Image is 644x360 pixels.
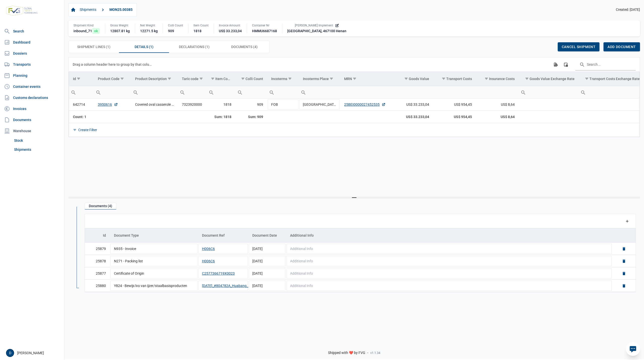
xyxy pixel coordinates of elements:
div: Data grid with 1 rows and 22 columns [69,57,640,137]
td: Column Taric code [178,72,207,86]
div: Container Nr [252,23,277,27]
span: Shipped with ❤️ by FVG [328,351,365,355]
span: Show filter options for column 'Item Count' [211,77,215,81]
td: Column Colli Count [235,72,267,86]
td: Column Transport Costs [433,72,476,86]
div: Search box [131,86,140,98]
div: Transport Costs Exchange Rate [589,77,640,81]
span: [PERSON_NAME] Implement [295,23,333,27]
div: 642714 [73,102,90,107]
div: Cancel shipment [558,42,599,51]
span: Show filter options for column 'Colli Count' [241,77,245,81]
div: Search box [579,86,588,98]
div: Goods Value [409,77,429,81]
span: Additional Info [290,284,313,288]
a: Delete [622,283,626,288]
input: Filter cell [519,86,579,98]
td: N935 - Invoice [110,243,198,255]
td: Column Incoterms Place [299,72,340,86]
td: Column MRN [340,72,390,86]
a: Transports [2,59,62,69]
a: Container events [2,82,62,92]
div: MRN [344,77,352,81]
div: Search box [178,86,187,98]
span: Declarations (1) [179,44,210,50]
input: Filter cell [69,86,94,98]
input: Filter cell [178,86,207,98]
div: [GEOGRAPHIC_DATA], 467100 Henan [287,28,346,33]
td: 7323920000 [178,98,207,111]
td: Certificate of Origin [110,267,198,280]
div: Id Count: 1 [73,114,90,119]
span: Show filter options for column 'Incoterms Place' [330,77,333,81]
td: Column Transport Costs Exchange Rate [579,72,644,86]
td: 25877 [85,267,110,280]
td: FOB [267,98,299,111]
a: Dashboard [2,37,62,47]
span: [DATE] [252,259,263,263]
td: Column Item Count [207,72,235,86]
div: [PERSON_NAME] [6,349,61,357]
span: Additional Info [290,247,313,251]
td: 25880 [85,280,110,292]
div: Documents (4) [85,203,116,210]
td: Column Product Description [131,72,178,86]
button: [DATE]_#804782A_Huabang_Declara [202,283,260,288]
td: Column Document Ref [198,228,248,243]
span: Additional Info [290,271,313,275]
a: Shipments [12,145,62,154]
div: Search box [69,86,78,98]
td: [GEOGRAPHIC_DATA] [299,98,340,111]
input: Filter cell [299,86,340,98]
span: Cancel shipment [562,45,595,49]
div: Incoterms Place [303,77,329,81]
span: Add document [608,45,636,49]
a: Shipments [78,6,98,14]
div: Document Date [252,233,277,237]
td: 25878 [85,255,110,267]
span: Show filter options for column 'Transport Costs Exchange Rate' [585,77,589,81]
span: Show filter options for column 'Incoterms' [288,77,292,81]
div: Search box [235,86,245,98]
td: Filter cell [579,86,644,98]
td: N271 - Packing list [110,255,198,267]
input: Filter cell [94,86,131,98]
a: 25BEI0000027452535 [344,102,386,107]
span: v1.1.34 [370,351,380,355]
td: Column Insurance Costs [476,72,519,86]
div: Gross Weight [110,23,130,27]
td: 909 [235,98,267,111]
td: 1818 [207,98,235,111]
a: Documents [2,115,62,125]
div: Document Type [114,233,139,237]
td: Filter cell [433,86,476,98]
div: 12271.5 kg [140,28,158,33]
td: Filter cell [131,86,178,98]
button: H006C6 [202,246,215,251]
div: Search box [299,86,308,98]
a: Search [2,26,62,36]
td: Filter cell [267,86,299,98]
td: Column Document Type [110,228,198,243]
div: Item Count Sum: 1818 [211,114,231,119]
div: Item Count [215,77,232,81]
div: Colli Count [246,77,263,81]
button: H006C6 [202,259,215,264]
div: Warehouse [2,126,62,136]
td: Column Goods Value Exchange Rate [519,72,579,86]
input: Filter cell [207,86,235,98]
td: Column Incoterms [267,72,299,86]
span: Show filter options for column 'MRN' [353,77,356,81]
td: 25879 [85,243,110,255]
input: Filter cell [390,86,433,98]
a: Delete [622,246,626,251]
td: Filter cell [340,86,390,98]
span: Show filter options for column 'Taric code' [199,77,203,81]
td: Covered oval casserole Graphite Cast iron 27x22cm [131,98,178,111]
